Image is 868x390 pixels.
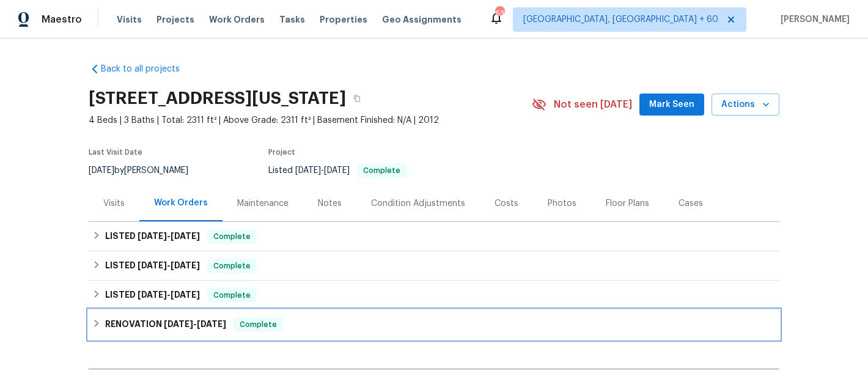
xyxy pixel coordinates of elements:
div: Costs [495,197,518,210]
div: Floor Plans [606,197,649,210]
span: Last Visit Date [89,149,142,156]
span: [DATE] [324,166,350,175]
span: - [138,290,200,299]
span: Not seen [DATE] [554,98,632,111]
div: Visits [103,197,125,210]
span: [DATE] [138,261,167,270]
span: [DATE] [171,290,200,299]
div: Work Orders [154,197,208,209]
div: LISTED [DATE]-[DATE]Complete [89,222,779,251]
span: Mark Seen [649,97,694,112]
div: Photos [548,197,576,210]
span: Work Orders [209,13,265,26]
span: [DATE] [197,320,226,328]
span: [PERSON_NAME] [776,13,850,26]
span: [DATE] [89,166,114,175]
div: LISTED [DATE]-[DATE]Complete [89,281,779,310]
span: [GEOGRAPHIC_DATA], [GEOGRAPHIC_DATA] + 60 [523,13,718,26]
span: [DATE] [171,232,200,240]
span: Complete [208,289,256,301]
span: Properties [320,13,367,26]
span: - [164,320,226,328]
span: Complete [235,318,282,331]
span: Listed [268,166,406,175]
span: Maestro [42,13,82,26]
span: Projects [156,13,194,26]
div: LISTED [DATE]-[DATE]Complete [89,251,779,281]
div: Notes [318,197,342,210]
span: 4 Beds | 3 Baths | Total: 2311 ft² | Above Grade: 2311 ft² | Basement Finished: N/A | 2012 [89,114,532,127]
h2: [STREET_ADDRESS][US_STATE] [89,92,346,105]
span: Tasks [279,15,305,24]
div: Condition Adjustments [371,197,465,210]
div: 635 [495,7,504,20]
h6: LISTED [105,288,200,303]
button: Copy Address [346,87,368,109]
span: Geo Assignments [382,13,462,26]
span: - [295,166,350,175]
div: RENOVATION [DATE]-[DATE]Complete [89,310,779,339]
span: Actions [721,97,770,112]
div: Maintenance [237,197,289,210]
span: Complete [208,230,256,243]
div: by [PERSON_NAME] [89,163,203,178]
span: Visits [117,13,142,26]
span: Complete [208,260,256,272]
span: Complete [358,167,405,174]
span: [DATE] [171,261,200,270]
span: - [138,232,200,240]
button: Actions [712,94,779,116]
h6: LISTED [105,229,200,244]
button: Mark Seen [639,94,704,116]
div: Cases [679,197,703,210]
span: Project [268,149,295,156]
a: Back to all projects [89,63,206,75]
span: - [138,261,200,270]
h6: RENOVATION [105,317,226,332]
span: [DATE] [138,232,167,240]
span: [DATE] [164,320,193,328]
h6: LISTED [105,259,200,273]
span: [DATE] [295,166,321,175]
span: [DATE] [138,290,167,299]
